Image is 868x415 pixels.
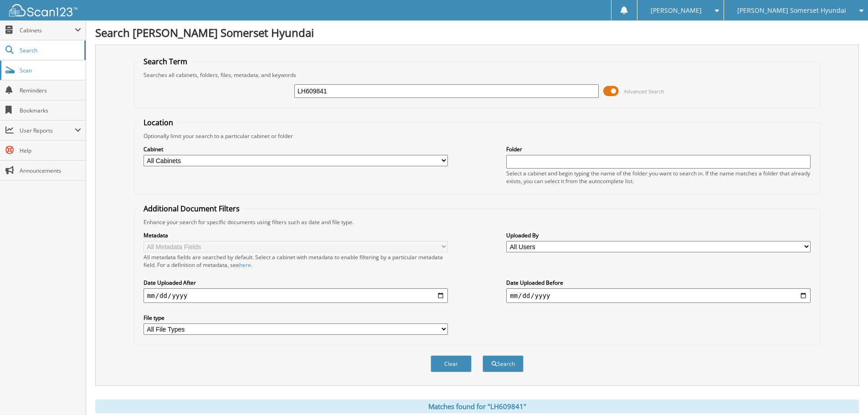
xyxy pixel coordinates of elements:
[20,167,81,174] span: Announcements
[737,8,846,13] span: [PERSON_NAME] Somerset Hyundai
[144,253,448,269] div: All metadata fields are searched by default. Select a cabinet with metadata to enable filtering b...
[139,132,815,140] div: Optionally limit your search to a particular cabinet or folder
[506,288,811,303] input: end
[239,261,251,269] a: here
[139,118,178,128] legend: Location
[506,145,811,153] label: Folder
[144,279,448,287] label: Date Uploaded After
[144,314,448,322] label: File type
[20,67,81,74] span: Scan
[20,87,81,94] span: Reminders
[20,147,81,154] span: Help
[624,88,664,95] span: Advanced Search
[651,8,702,13] span: [PERSON_NAME]
[506,169,811,185] div: Select a cabinet and begin typing the name of the folder you want to search in. If the name match...
[144,231,448,239] label: Metadata
[20,26,75,34] span: Cabinets
[483,355,524,372] button: Search
[20,46,80,54] span: Search
[431,355,472,372] button: Clear
[506,279,811,287] label: Date Uploaded Before
[139,204,244,214] legend: Additional Document Filters
[95,25,859,40] h1: Search [PERSON_NAME] Somerset Hyundai
[95,400,859,413] div: Matches found for "LH609841"
[139,218,815,226] div: Enhance your search for specific documents using filters such as date and file type.
[144,145,448,153] label: Cabinet
[144,288,448,303] input: start
[139,71,815,79] div: Searches all cabinets, folders, files, metadata, and keywords
[20,127,75,134] span: User Reports
[139,56,192,67] legend: Search Term
[822,371,868,415] iframe: Chat Widget
[506,231,811,239] label: Uploaded By
[20,107,81,114] span: Bookmarks
[9,4,77,16] img: scan123-logo-white.svg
